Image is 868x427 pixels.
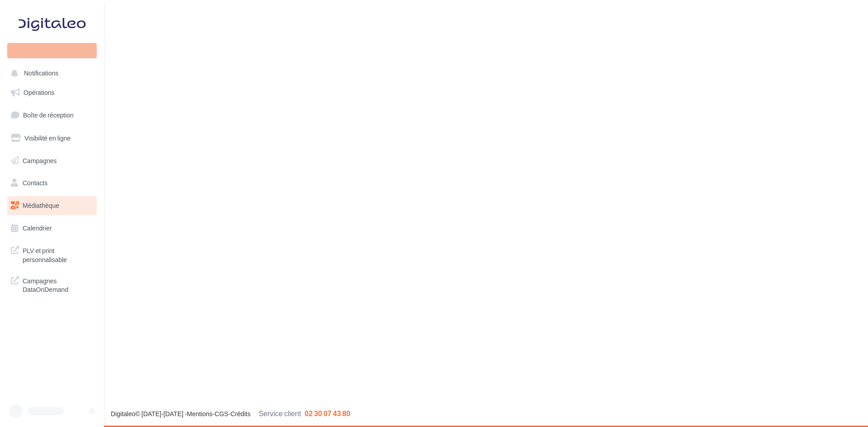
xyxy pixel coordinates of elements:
span: Notifications [24,70,58,77]
a: CGS [215,410,228,418]
a: Mentions [187,410,212,418]
a: Contacts [5,174,99,192]
span: Médiathèque [23,202,59,209]
span: Opérations [24,89,54,96]
span: Campagnes [23,156,57,164]
span: Service client [259,409,301,418]
a: PLV et print personnalisable [5,241,99,267]
span: © [DATE]-[DATE] - - - [111,410,350,418]
span: Visibilité en ligne [24,134,71,142]
span: Boîte de réception [23,111,74,119]
a: Opérations [5,83,99,102]
a: Campagnes DataOnDemand [5,271,99,298]
a: Visibilité en ligne [5,129,99,148]
div: Nouvelle campagne [7,43,97,58]
a: Digitaleo [111,410,135,418]
span: PLV et print personnalisable [23,244,93,264]
a: Médiathèque [5,196,99,215]
a: Boîte de réception [5,105,99,125]
a: Calendrier [5,219,99,238]
span: Contacts [23,179,47,187]
span: Calendrier [23,224,52,232]
a: Crédits [231,410,250,418]
span: 02 30 07 43 80 [305,409,350,418]
span: Campagnes DataOnDemand [23,275,93,294]
a: Campagnes [5,151,99,170]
